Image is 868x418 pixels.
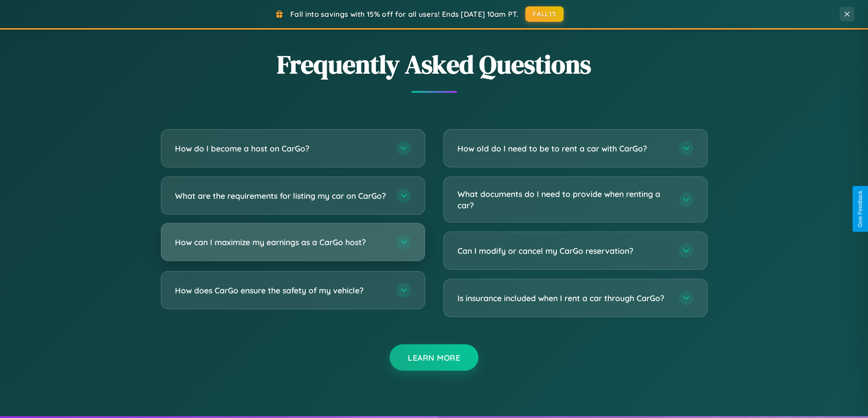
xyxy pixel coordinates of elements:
[857,191,863,227] div: Give Feedback
[175,237,387,248] h3: How can I maximize my earnings as a CarGo host?
[390,344,478,371] button: Learn More
[525,6,564,22] button: FALL15
[290,10,519,19] span: Fall into savings with 15% off for all users! Ends [DATE] 10am PT.
[457,188,670,211] h3: What documents do I need to provide when renting a car?
[175,285,387,296] h3: How does CarGo ensure the safety of my vehicle?
[175,190,387,201] h3: What are the requirements for listing my car on CarGo?
[175,143,387,154] h3: How do I become a host on CarGo?
[457,292,670,304] h3: Is insurance included when I rent a car through CarGo?
[457,245,670,257] h3: Can I modify or cancel my CarGo reservation?
[161,47,708,82] h2: Frequently Asked Questions
[457,143,670,154] h3: How old do I need to be to rent a car with CarGo?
